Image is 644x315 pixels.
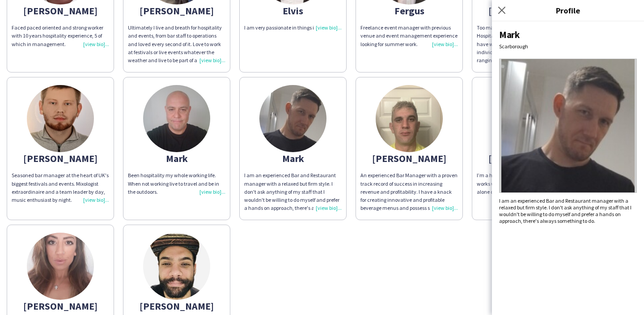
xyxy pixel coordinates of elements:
[477,171,574,196] div: I’m a hard working reliable person. Who works well under pressure. Happy to work alone or with a ...
[128,302,225,310] div: [PERSON_NAME]
[12,154,109,162] div: [PERSON_NAME]
[244,171,342,212] div: I am an experienced Bar and Restaurant manager with a relaxed but firm style. I don't ask anythin...
[128,7,225,15] div: [PERSON_NAME]
[477,24,574,64] div: Too many years ago, I started my career in Hospitality and tourism. Since that time, I have worke...
[244,24,342,32] div: I am very passionate in things i do.
[143,233,210,300] img: thumb-661d86d31f187.jpeg
[499,59,637,193] img: Crew avatar or photo
[143,85,210,152] img: thumb-682330d847136.jpg
[12,7,109,15] div: [PERSON_NAME]
[12,171,109,204] div: Seasoned bar manager at the heart of UK's biggest festivals and events. Mixologist extraordinaire...
[499,197,637,224] div: I am an experienced Bar and Restaurant manager with a relaxed but firm style. I don't ask anythin...
[27,233,94,300] img: thumb-66225078782a6.jpg
[477,7,574,15] div: [PERSON_NAME]
[376,85,443,152] img: thumb-65fb239738e83.jpeg
[360,24,458,48] div: Freelance event manager with previous venue and event management experience looking for summer work.
[477,154,574,162] div: [PERSON_NAME]
[244,7,342,15] div: Elvis
[27,85,94,152] img: thumb-660294b86a8ae.jpg
[128,171,225,196] div: Been hospitality my whole working life. When not working live to travel and be in the outdoors.
[259,85,326,152] img: thumb-6848418040df8.jpg
[499,29,637,41] div: Mark
[244,154,342,162] div: Mark
[128,154,225,162] div: Mark
[499,43,637,50] div: Scarborough
[360,171,458,212] div: An experienced Bar Manager with a proven track record of success in increasing revenue and profit...
[12,24,109,48] div: Faced paced oriented and strong worker with 10 years hospitality experience, 5 of which in manage...
[360,7,458,15] div: Fergus
[12,302,109,310] div: [PERSON_NAME]
[360,154,458,162] div: [PERSON_NAME]
[492,4,644,16] h3: Profile
[128,24,225,64] div: Ultimately I live and breath for hospitality and events, from bar staff to operations and loved e...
